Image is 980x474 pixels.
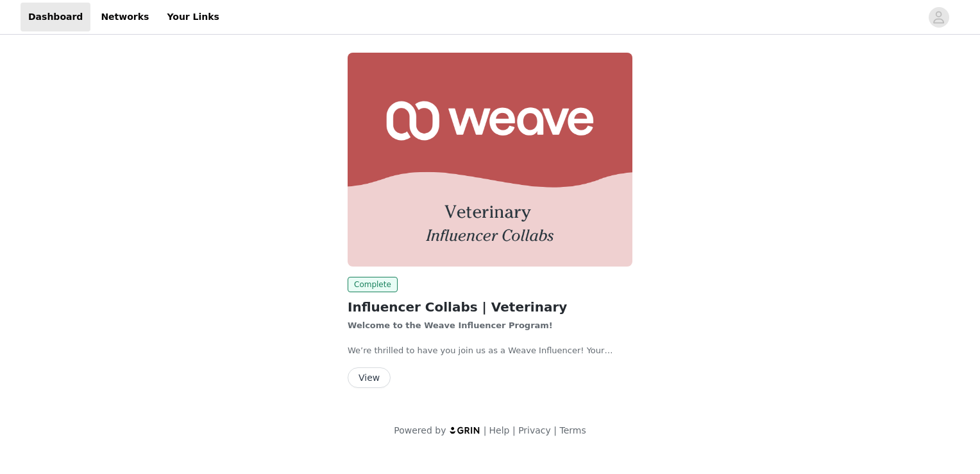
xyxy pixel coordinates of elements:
[394,425,446,435] span: Powered by
[348,320,553,330] strong: Welcome to the Weave Influencer Program!
[348,373,391,383] a: View
[93,3,156,31] a: Networks
[348,297,632,317] h2: Influencer Collabs | Veterinary
[348,344,632,357] p: We’re thrilled to have you join us as a Weave Influencer! Your creativity, expertise, and ability...
[348,53,632,267] img: Weave
[21,3,90,31] a: Dashboard
[933,7,945,28] div: avatar
[489,425,510,435] a: Help
[449,426,481,434] img: logo
[484,425,487,435] span: |
[159,3,227,31] a: Your Links
[512,425,516,435] span: |
[559,425,586,435] a: Terms
[553,425,557,435] span: |
[348,367,391,388] button: View
[518,425,551,435] a: Privacy
[348,277,398,292] span: Complete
